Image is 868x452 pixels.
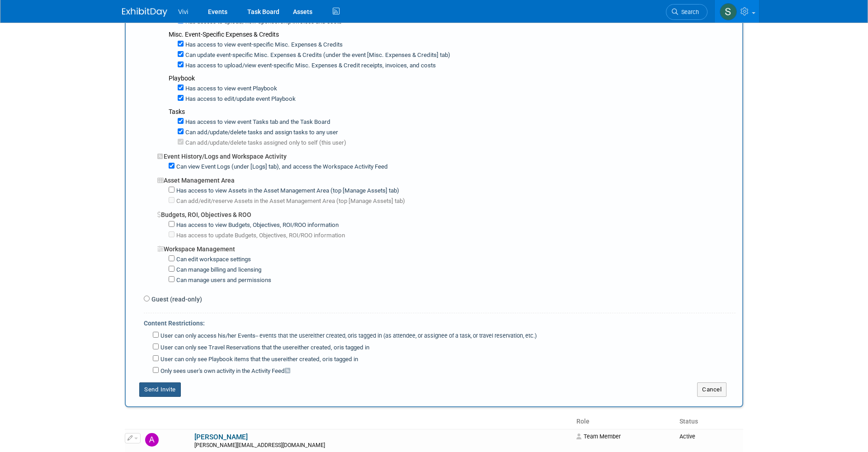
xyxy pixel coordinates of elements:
span: Team Member [576,433,621,440]
label: Can add/edit/reserve Assets in the Asset Management Area (top [Manage Assets] tab) [175,197,405,206]
label: Has access to view event-specific Misc. Expenses & Credits [184,41,343,49]
label: Can manage billing and licensing [175,266,261,274]
span: either created, or [310,332,353,339]
label: Can manage users and permissions [175,276,271,285]
th: Role [573,414,676,429]
div: Playbook [169,74,736,83]
label: Guest (read-only) [150,295,202,304]
span: either created, or [283,356,328,363]
div: Content Restrictions: [144,313,736,330]
th: Status [676,414,743,429]
span: either created, or [294,344,340,351]
div: Workspace Management [157,240,736,254]
label: Can update event-specific Misc. Expenses & Credits (under the event [Misc. Expenses & Credits] tab) [184,51,450,60]
label: Can view Event Logs (under [Logs] tab), and access the Workspace Activity Feed [175,163,388,171]
div: Budgets, ROI, Objectives & ROO [157,206,736,219]
div: [PERSON_NAME][EMAIL_ADDRESS][DOMAIN_NAME] [194,442,571,449]
label: User can only access his/her Events [159,332,537,340]
label: Can add/update/delete tasks assigned only to self (this user) [184,139,346,147]
label: Has access to view Budgets, Objectives, ROI/ROO information [175,221,339,230]
label: Has access to update Budgets, Objectives, ROI/ROO information [175,231,345,240]
button: Send Invite [139,382,181,397]
button: Cancel [697,382,726,397]
div: Asset Management Area [157,171,736,185]
a: Search [666,4,708,20]
span: Vivi [178,8,188,15]
label: User can only see Travel Reservations that the user is tagged in [159,344,369,352]
img: Aaron Misner [145,433,159,447]
span: Search [678,9,699,15]
img: Sara Membreno [720,3,737,20]
label: User can only see Playbook items that the user is tagged in [159,355,358,364]
span: -- events that the user is tagged in (as attendee, or assignee of a task, or travel reservation, ... [255,332,537,339]
div: Event History/Logs and Workspace Activity [157,147,736,161]
label: Has access to edit/update event Playbook [184,95,296,104]
label: Has access to view event Tasks tab and the Task Board [184,118,330,127]
label: Only sees user's own activity in the Activity Feed [159,367,290,376]
div: Misc. Event-Specific Expenses & Credits [169,30,736,39]
label: Has access to upload/view event-specific Misc. Expenses & Credit receipts, invoices, and costs [184,61,436,70]
label: Can add/update/delete tasks and assign tasks to any user [184,128,338,137]
img: ExhibitDay [122,8,167,17]
div: Tasks [169,107,736,116]
label: Can edit workspace settings [175,255,251,264]
label: Has access to view event Playbook [184,85,277,93]
label: Has access to view Assets in the Asset Management Area (top [Manage Assets] tab) [175,187,399,195]
span: Active [679,433,695,440]
a: [PERSON_NAME] [194,433,248,441]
